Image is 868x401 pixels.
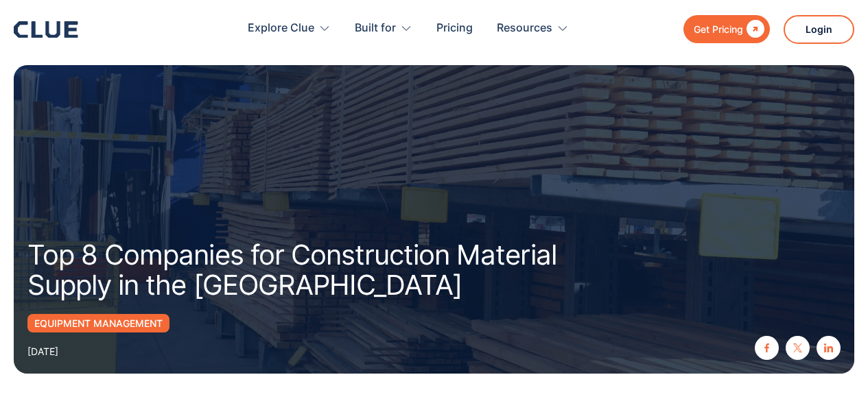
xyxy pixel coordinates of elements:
img: linkedin icon [824,343,833,352]
a: Login [784,15,854,44]
img: facebook icon [762,343,771,352]
div: Resources [497,7,569,50]
div: Explore Clue [248,7,314,50]
div:  [743,21,764,38]
img: twitter X icon [793,343,802,352]
h1: Top 8 Companies for Construction Material Supply in the [GEOGRAPHIC_DATA] [27,240,597,300]
a: Get Pricing [683,15,770,43]
a: Equipment Management [27,314,169,332]
div: Get Pricing [694,21,743,38]
div: [DATE] [27,343,58,360]
a: Pricing [436,7,473,50]
div: Resources [497,7,552,50]
div: Built for [355,7,396,50]
div: Explore Clue [248,7,331,50]
div: Built for [355,7,412,50]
